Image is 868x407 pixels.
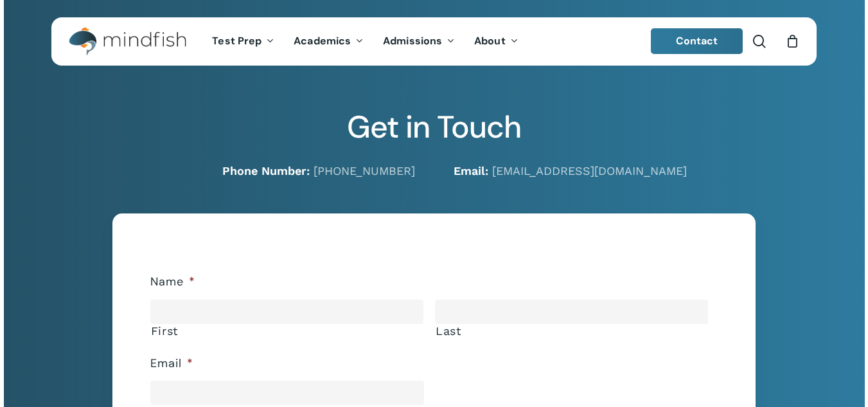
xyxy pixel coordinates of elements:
a: About [465,36,528,47]
label: Last [436,325,708,338]
span: About [474,34,506,48]
strong: Phone Number: [222,164,310,177]
a: Admissions [373,36,465,47]
a: Contact [651,28,743,54]
iframe: Chatbot [577,312,850,389]
span: Admissions [383,34,442,48]
label: First [151,325,423,338]
a: [EMAIL_ADDRESS][DOMAIN_NAME] [492,164,687,177]
strong: Email: [454,164,488,177]
nav: Main Menu [202,17,527,66]
label: Name [150,275,195,289]
a: Test Prep [202,36,284,47]
header: Main Menu [51,17,817,66]
h2: Get in Touch [51,109,817,146]
a: Academics [284,36,373,47]
span: Academics [294,34,351,48]
a: [PHONE_NUMBER] [314,164,415,177]
label: Email [150,356,193,371]
span: Test Prep [212,34,261,48]
a: Cart [785,34,799,48]
span: Contact [676,34,718,48]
